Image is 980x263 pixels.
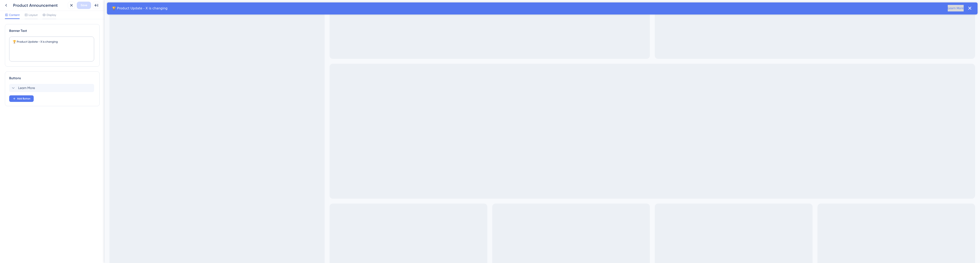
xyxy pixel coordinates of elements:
[9,28,95,33] div: Banner Text
[9,12,20,17] span: Content
[2,2,873,14] iframe: UserGuiding Banner
[77,2,91,9] button: Save
[13,2,66,8] div: Product Announcement
[9,95,34,102] button: Add Button
[18,86,35,90] span: Learn More
[81,3,87,8] span: Save
[5,4,61,8] span: 🏆 Product Update - X is changing
[9,37,94,61] textarea: 🏆 Product Update - X is changing
[860,3,866,9] button: Close banner
[841,2,857,9] button: Learn More
[47,12,56,17] span: Display
[29,12,38,17] span: Layout
[9,76,95,81] div: Buttons
[17,97,30,100] span: Add Button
